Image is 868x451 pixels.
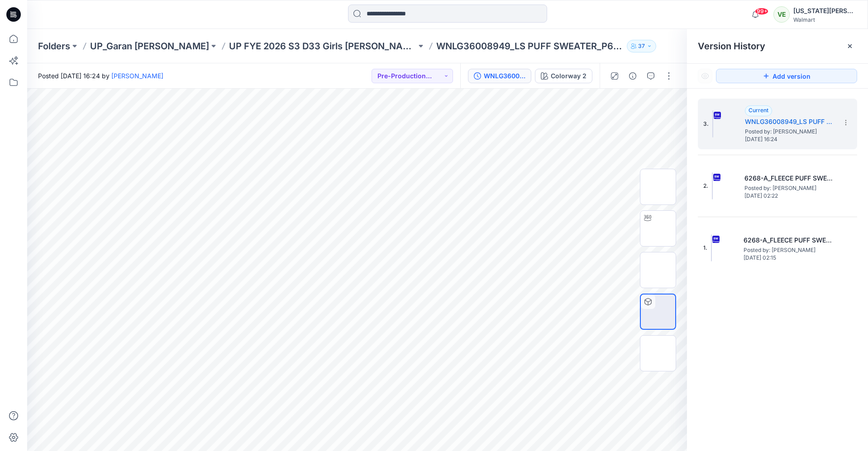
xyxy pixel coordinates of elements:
[712,110,713,138] img: WNLG36008949_LS PUFF SWEATER_P6268-A_2.3.25
[38,71,163,81] span: Posted [DATE] 16:24 by
[793,16,857,23] div: Walmart
[745,136,835,142] span: [DATE] 16:24
[111,72,163,80] a: [PERSON_NAME]
[744,173,835,184] h5: 6268-A_FLEECE PUFF SWEATER 10.24.24
[745,116,835,127] h5: WNLG36008949_LS PUFF SWEATER_P6268-A_2.3.25
[744,235,834,246] h5: 6268-A_FLEECE PUFF SWEATER 10.24.24
[773,6,790,23] div: VE
[749,107,768,114] span: Current
[468,69,531,83] button: WNLG36008949_LS PUFF SWEATER_P6268-A_[DATE]
[638,41,645,51] p: 37
[229,40,416,52] a: UP FYE 2026 S3 D33 Girls [PERSON_NAME]
[744,246,834,255] span: Posted by: Tshara Payne
[90,40,209,52] a: UP_Garan [PERSON_NAME]
[846,43,854,50] button: Close
[793,5,857,16] div: [US_STATE][PERSON_NAME]
[436,40,624,52] p: WNLG36008949_LS PUFF SWEATER_P6268-A
[744,184,835,193] span: Posted by: Tshara Payne
[744,193,835,199] span: [DATE] 02:22
[755,8,768,15] span: 99+
[712,172,713,199] img: 6268-A_FLEECE PUFF SWEATER 10.24.24
[703,182,708,190] span: 2.
[698,41,765,52] span: Version History
[625,69,640,83] button: Details
[703,244,707,252] span: 1.
[535,69,592,83] button: Colorway 2
[716,69,857,83] button: Add version
[711,234,712,261] img: 6268-A_FLEECE PUFF SWEATER 10.24.24
[703,120,709,128] span: 3.
[698,69,712,83] button: Show Hidden Versions
[484,71,525,81] div: WNLG36008949_LS PUFF SWEATER_P6268-A_2.3.25
[744,255,834,261] span: [DATE] 02:15
[551,71,587,81] div: Colorway 2
[38,40,70,52] a: Folders
[627,40,656,52] button: 37
[745,127,835,136] span: Posted by: Tshara Payne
